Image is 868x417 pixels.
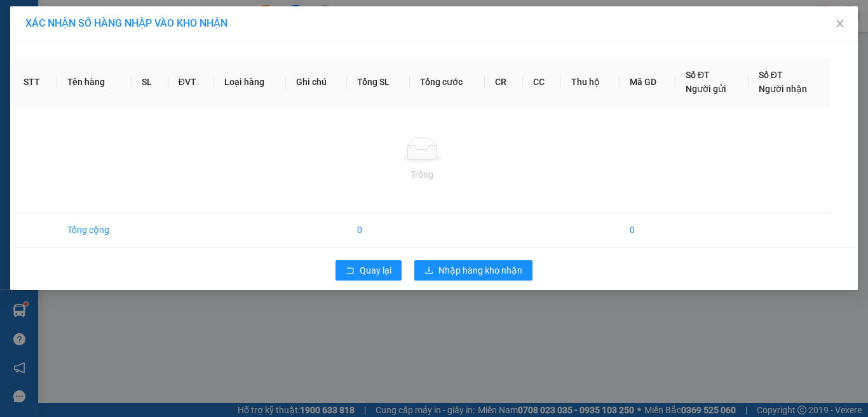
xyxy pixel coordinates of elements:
[347,213,410,248] td: 0
[561,58,620,107] th: Thu hộ
[485,58,523,107] th: CR
[686,84,726,94] span: Người gửi
[438,263,522,277] span: Nhập hàng kho nhận
[822,6,858,42] button: Close
[286,58,347,107] th: Ghi chú
[424,266,433,276] span: download
[214,58,287,107] th: Loại hàng
[360,263,391,277] span: Quay lại
[620,213,675,248] td: 0
[835,18,845,29] span: close
[5,81,94,123] span: Điện thoại:
[13,58,57,107] th: STT
[346,266,355,276] span: rollback
[414,260,532,281] button: downloadNhập hàng kho nhận
[132,58,168,107] th: SL
[5,51,95,79] strong: 260A, [PERSON_NAME]
[5,36,71,50] span: VP Rạch Giá
[57,213,132,248] td: Tổng cộng
[410,58,485,107] th: Tổng cước
[24,168,820,182] div: Trống
[97,72,203,100] strong: [STREET_ADDRESS] Châu
[57,58,132,107] th: Tên hàng
[168,58,214,107] th: ĐVT
[759,84,807,94] span: Người nhận
[347,58,410,107] th: Tổng SL
[5,51,95,79] span: Địa chỉ:
[336,260,402,281] button: rollbackQuay lại
[686,70,710,80] span: Số ĐT
[25,17,227,29] span: XÁC NHẬN SỐ HÀNG NHẬP VÀO KHO NHẬN
[97,58,203,100] span: Địa chỉ:
[97,29,211,56] span: VP [GEOGRAPHIC_DATA]
[523,58,561,107] th: CC
[20,6,196,23] strong: NHÀ XE [PERSON_NAME]
[759,70,783,80] span: Số ĐT
[620,58,675,107] th: Mã GD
